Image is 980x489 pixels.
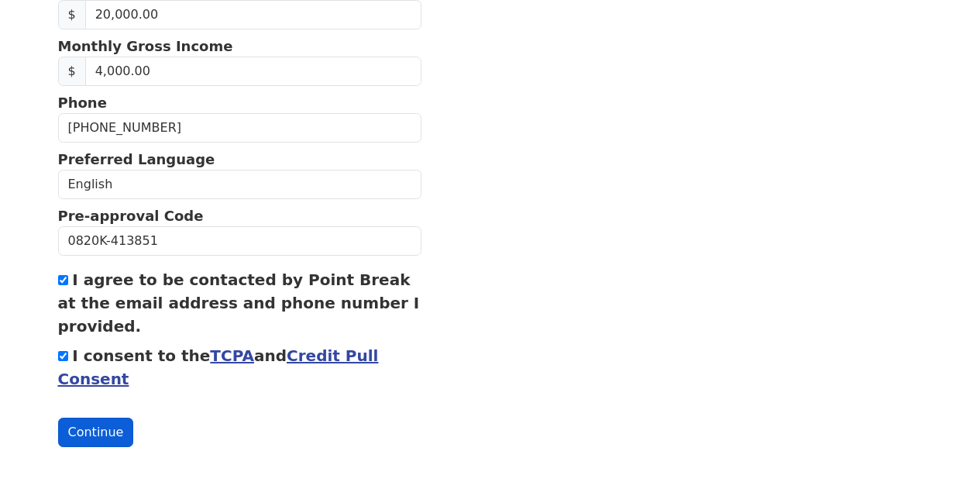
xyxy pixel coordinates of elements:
input: Phone [58,113,422,143]
strong: Preferred Language [58,151,215,167]
span: $ [58,57,86,86]
p: Monthly Gross Income [58,36,422,57]
label: I consent to the and [58,346,379,388]
strong: Pre-approval Code [58,208,204,224]
button: Continue [58,418,134,447]
strong: Phone [58,95,107,111]
input: Monthly Gross Income [85,57,421,86]
a: TCPA [210,346,254,365]
label: I agree to be contacted by Point Break at the email address and phone number I provided. [58,270,420,336]
input: Pre-approval Code [58,226,422,256]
